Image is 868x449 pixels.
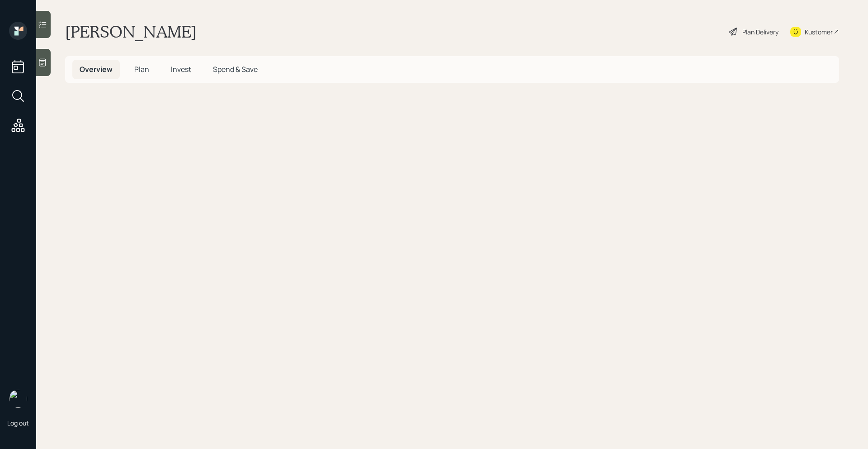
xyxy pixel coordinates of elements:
span: Spend & Save [213,64,258,74]
h1: [PERSON_NAME] [65,22,197,42]
div: Kustomer [805,27,833,37]
div: Log out [7,419,29,427]
span: Overview [80,64,113,74]
div: Plan Delivery [742,27,778,37]
img: retirable_logo.png [9,390,27,408]
span: Plan [134,64,149,74]
span: Invest [171,64,191,74]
